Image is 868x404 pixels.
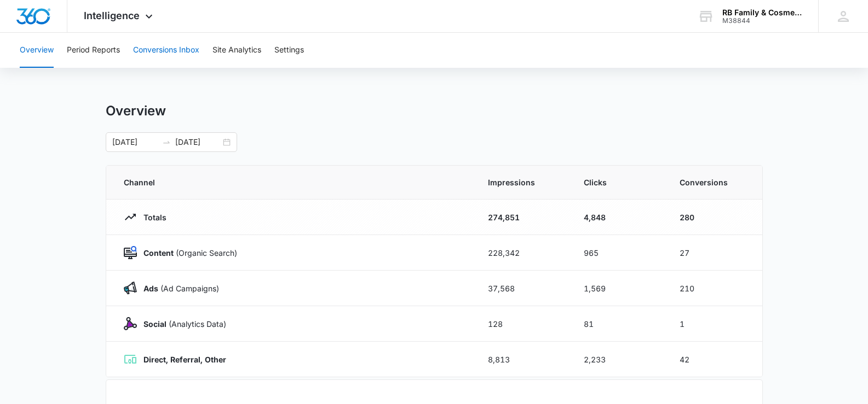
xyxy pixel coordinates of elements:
[124,246,137,259] img: Content
[475,235,571,271] td: 228,342
[162,138,171,147] span: to
[666,342,762,377] td: 42
[722,8,802,17] div: account name
[571,235,666,271] td: 965
[571,306,666,342] td: 81
[20,33,54,68] button: Overview
[143,319,166,329] strong: Social
[112,136,158,148] input: Start date
[212,33,261,68] button: Site Analytics
[133,33,199,68] button: Conversions Inbox
[137,247,237,259] p: (Organic Search)
[67,33,120,68] button: Period Reports
[143,248,174,257] strong: Content
[143,284,158,293] strong: Ads
[124,282,137,295] img: Ads
[162,138,171,147] span: swap-right
[666,306,762,342] td: 1
[584,177,653,188] span: Clicks
[680,177,745,188] span: Conversions
[666,200,762,235] td: 280
[106,103,166,119] h1: Overview
[124,317,137,330] img: Social
[84,10,140,21] span: Intelligence
[475,342,571,377] td: 8,813
[274,33,304,68] button: Settings
[137,212,166,223] p: Totals
[475,200,571,235] td: 274,851
[571,342,666,377] td: 2,233
[137,318,226,330] p: (Analytics Data)
[488,177,557,188] span: Impressions
[722,17,802,25] div: account id
[475,271,571,306] td: 37,568
[666,235,762,271] td: 27
[124,177,462,188] span: Channel
[666,271,762,306] td: 210
[137,283,219,294] p: (Ad Campaigns)
[143,355,226,364] strong: Direct, Referral, Other
[571,271,666,306] td: 1,569
[571,200,666,235] td: 4,848
[475,306,571,342] td: 128
[175,136,221,148] input: End date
